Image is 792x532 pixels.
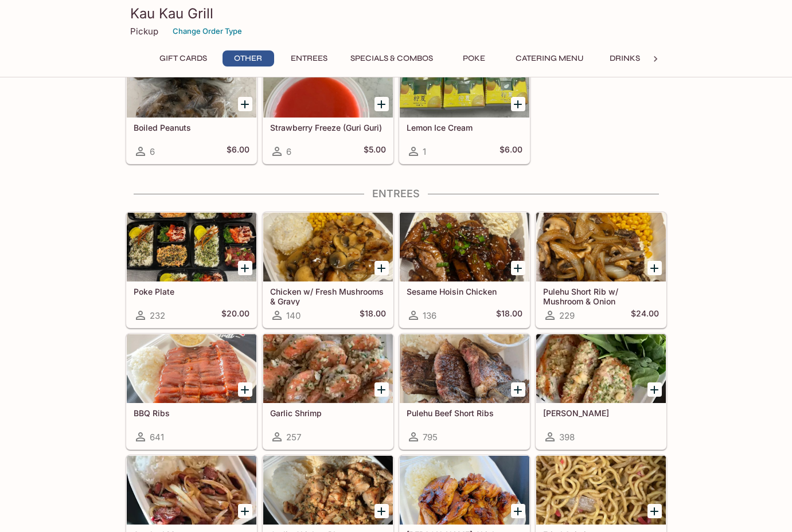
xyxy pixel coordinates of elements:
button: Add Pulehu Short Rib w/ Mushroom & Onion [647,261,662,275]
a: Pulehu Beef Short Ribs795 [399,334,530,449]
h5: Garlic Shrimp [270,408,386,418]
h5: [PERSON_NAME] [543,408,659,418]
a: [PERSON_NAME]398 [536,334,666,449]
div: Pulehu Short Rib w/ Mushroom & Onion [536,213,666,281]
h5: Pulehu Beef Short Ribs [407,408,522,418]
button: Add Garlic Chicken Plate [374,504,389,518]
div: Pulehu Beef Short Ribs [400,334,529,403]
h5: Pulehu Short Rib w/ Mushroom & Onion [543,287,659,306]
a: Sesame Hoisin Chicken136$18.00 [399,212,530,328]
div: Fried Saimin [536,456,666,525]
span: 6 [286,146,291,157]
span: 140 [286,310,301,321]
button: Catering Menu [509,50,590,66]
span: 398 [559,432,575,443]
div: Chicken w/ Fresh Mushrooms & Gravy [263,213,393,281]
a: BBQ Ribs641 [126,334,257,449]
button: Add Poke Plate [238,261,252,275]
h5: Boiled Peanuts [134,123,249,132]
button: Add Sesame Hoisin Chicken [511,261,525,275]
h5: Poke Plate [134,287,249,296]
button: Poke [448,50,500,66]
button: Add Smoked Meat [238,504,252,518]
div: Lemon Ice Cream [400,49,529,118]
span: 229 [559,310,575,321]
span: 6 [150,146,155,157]
button: Add Lemon Ice Cream [511,97,525,111]
a: Pulehu Short Rib w/ Mushroom & Onion229$24.00 [536,212,666,328]
p: Pickup [130,26,158,37]
a: Garlic Shrimp257 [263,334,393,449]
button: Add BBQ Ribs [238,382,252,397]
span: 257 [286,432,301,443]
h5: Sesame Hoisin Chicken [407,287,522,296]
button: Add Pulehu Beef Short Ribs [511,382,525,397]
div: Poke Plate [127,213,256,281]
h5: $18.00 [496,308,522,322]
h5: $24.00 [631,308,659,322]
span: 1 [423,146,426,157]
h5: $5.00 [364,144,386,158]
h5: $6.00 [500,144,522,158]
a: Strawberry Freeze (Guri Guri)6$5.00 [263,48,393,164]
a: Boiled Peanuts6$6.00 [126,48,257,164]
div: Garlic Chicken Plate [263,456,393,525]
button: Add Boiled Peanuts [238,97,252,111]
button: Change Order Type [167,22,247,40]
div: Boiled Peanuts [127,49,256,118]
a: Chicken w/ Fresh Mushrooms & Gravy140$18.00 [263,212,393,328]
div: Sesame Hoisin Chicken [400,213,529,281]
div: BBQ Ribs [127,334,256,403]
button: Entrees [283,50,335,66]
button: Specials & Combos [344,50,439,66]
h5: $18.00 [360,308,386,322]
div: Teri Chicken [400,456,529,525]
a: Lemon Ice Cream1$6.00 [399,48,530,164]
button: Add Garlic Shrimp [374,382,389,397]
button: Drinks [599,50,651,66]
div: Garlic Ahi [536,334,666,403]
div: Smoked Meat [127,456,256,525]
span: 795 [423,432,438,443]
h5: $20.00 [221,308,249,322]
span: 136 [423,310,436,321]
button: Add Strawberry Freeze (Guri Guri) [374,97,389,111]
h5: BBQ Ribs [134,408,249,418]
span: 232 [150,310,165,321]
button: Gift Cards [153,50,213,66]
button: Add Teri Chicken [511,504,525,518]
h5: Strawberry Freeze (Guri Guri) [270,123,386,132]
button: Add Fried Saimin [647,504,662,518]
h5: Lemon Ice Cream [407,123,522,132]
a: Poke Plate232$20.00 [126,212,257,328]
h5: $6.00 [227,144,249,158]
h3: Kau Kau Grill [130,5,662,22]
button: Add Chicken w/ Fresh Mushrooms & Gravy [374,261,389,275]
h4: Entrees [126,187,667,200]
button: Add Garlic Ahi [647,382,662,397]
span: 641 [150,432,164,443]
div: Garlic Shrimp [263,334,393,403]
h5: Chicken w/ Fresh Mushrooms & Gravy [270,287,386,306]
button: Other [223,50,274,66]
div: Strawberry Freeze (Guri Guri) [263,49,393,118]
